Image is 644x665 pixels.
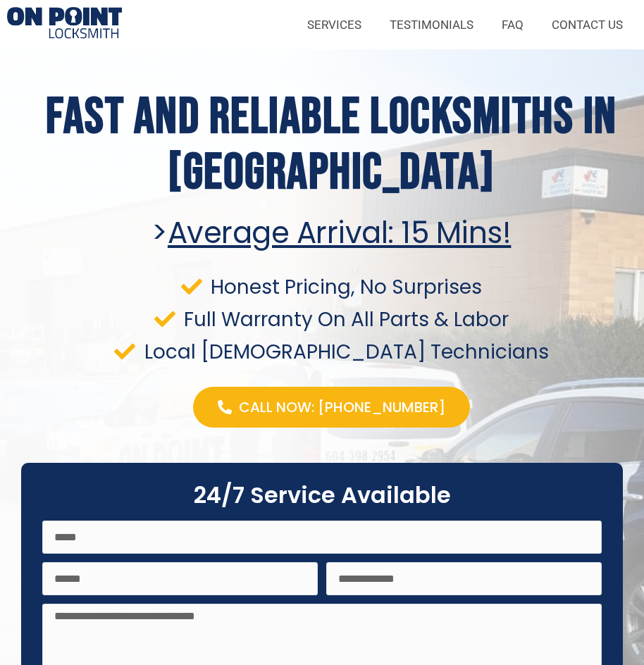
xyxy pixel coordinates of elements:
[26,89,637,201] h1: Fast and Reliable Locksmiths In [GEOGRAPHIC_DATA]
[180,310,509,329] span: Full Warranty On All Parts & Labor
[7,7,122,42] img: Locksmiths Locations 1
[376,8,488,41] a: TESTIMONIALS
[239,397,445,417] span: Call Now: [PHONE_NUMBER]
[488,8,538,41] a: FAQ
[42,484,602,506] h2: 24/7 Service Available
[26,218,637,248] h2: >
[193,387,470,428] a: Call Now: [PHONE_NUMBER]
[168,212,512,254] u: Average arrival: 15 Mins!
[141,342,549,361] span: Local [DEMOGRAPHIC_DATA] Technicians
[207,278,482,297] span: Honest Pricing, No Surprises
[136,8,637,41] nav: Menu
[538,8,637,41] a: CONTACT US
[293,8,376,41] a: SERVICES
